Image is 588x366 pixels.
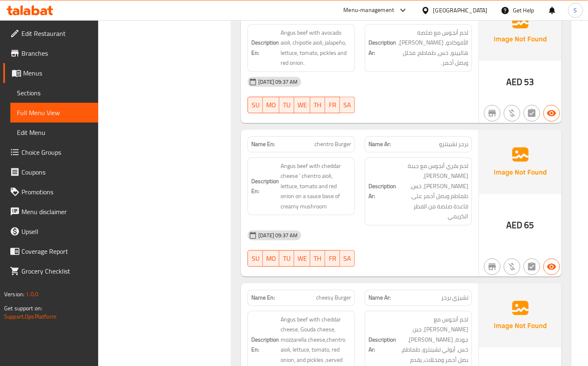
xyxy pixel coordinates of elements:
button: WE [294,97,310,113]
span: لحم أنجوس مع صلصة الأفوكادو، أيولي شيبولتي، هالبينو، خس، طماطم، مخلل وبصل أحمر. [398,28,468,68]
span: Menus [23,68,92,78]
a: Branches [3,43,98,63]
button: Not has choices [524,105,540,121]
span: SU [251,99,260,111]
span: MO [266,253,276,264]
span: تشيزي برجر [441,293,468,302]
span: 65 [524,217,534,233]
a: Edit Menu [10,123,98,142]
span: AED [506,74,522,90]
strong: Name En: [251,140,275,149]
span: Grocery Checklist [21,266,92,276]
span: TU [283,253,291,264]
span: Promotions [21,187,92,197]
a: Edit Restaurant [3,24,98,43]
button: WE [294,250,310,267]
button: TU [279,97,294,113]
button: TH [310,250,325,267]
img: Ae5nvW7+0k+MAAAAAElFTkSuQmCC [479,283,562,347]
span: cheesy Burger [316,293,351,302]
span: 53 [524,74,534,90]
a: Sections [10,83,98,103]
span: 1.0.0 [26,289,38,300]
a: Grocery Checklist [3,261,98,281]
strong: Description Ar: [368,335,396,355]
span: SU [251,253,260,264]
span: Coverage Report [21,246,92,256]
a: Full Menu View [10,103,98,123]
strong: Description En: [251,38,279,58]
span: TH [314,253,322,264]
button: Available [543,105,560,121]
span: Sections [17,88,92,98]
button: Not branch specific item [484,258,501,275]
span: لحم بقري أنجوس مع جبنة [PERSON_NAME]، [PERSON_NAME]، خس، طماطم وبصل أحمر على قاعدة صلصة من الفطر ... [398,161,468,222]
span: برجر تشينترو [439,140,468,149]
span: Branches [21,48,92,58]
span: Version: [4,289,24,300]
button: Available [543,258,560,275]
span: chentro Burger [314,140,351,149]
span: AED [506,217,522,233]
a: Promotions [3,182,98,202]
span: WE [298,99,307,111]
button: FR [325,97,340,113]
button: TU [279,250,294,267]
strong: Description En: [251,335,279,355]
span: Angus beef with cheddar cheese ' chentro aioli, lettuce, tomato and red onion on a sauce base of ... [281,161,351,212]
span: TH [314,99,322,111]
button: SU [248,250,263,267]
div: Menu-management [344,5,394,15]
span: Angus beef with avocado aioli, chipotle aioli, jalapeño, lettuce, tomato, pickles and red onion. [281,28,351,68]
a: Upsell [3,222,98,241]
span: Edit Restaurant [21,28,92,38]
button: MO [263,97,279,113]
span: MO [266,99,276,111]
button: FR [325,250,340,267]
span: Edit Menu [17,128,92,137]
strong: Name Ar: [368,140,391,149]
button: TH [310,97,325,113]
span: Full Menu View [17,108,92,118]
span: Coupons [21,167,92,177]
a: Menu disclaimer [3,202,98,222]
strong: Description Ar: [368,181,396,201]
button: SA [340,250,355,267]
a: Coupons [3,162,98,182]
span: Menu disclaimer [21,207,92,217]
span: [DATE] 09:37 AM [255,78,301,86]
span: Choice Groups [21,147,92,157]
span: FR [328,99,337,111]
span: Get support on: [4,303,42,314]
strong: Name Ar: [368,293,391,302]
a: Menus [3,63,98,83]
span: [DATE] 09:37 AM [255,231,301,239]
button: Purchased item [504,258,520,275]
span: S [574,6,577,15]
a: Coverage Report [3,241,98,261]
div: [GEOGRAPHIC_DATA] [433,6,488,15]
button: MO [263,250,279,267]
strong: Description En: [251,176,279,196]
span: WE [298,253,307,264]
strong: Description Ar: [368,38,396,58]
span: Upsell [21,227,92,236]
span: FR [328,253,337,264]
button: SU [248,97,263,113]
a: Choice Groups [3,142,98,162]
button: SA [340,97,355,113]
button: Not branch specific item [484,105,501,121]
button: Not has choices [524,258,540,275]
strong: Name En: [251,293,275,302]
span: TU [283,99,291,111]
a: Support.OpsPlatform [4,311,57,322]
span: SA [343,99,352,111]
img: Ae5nvW7+0k+MAAAAAElFTkSuQmCC [479,130,562,194]
span: SA [343,253,352,264]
